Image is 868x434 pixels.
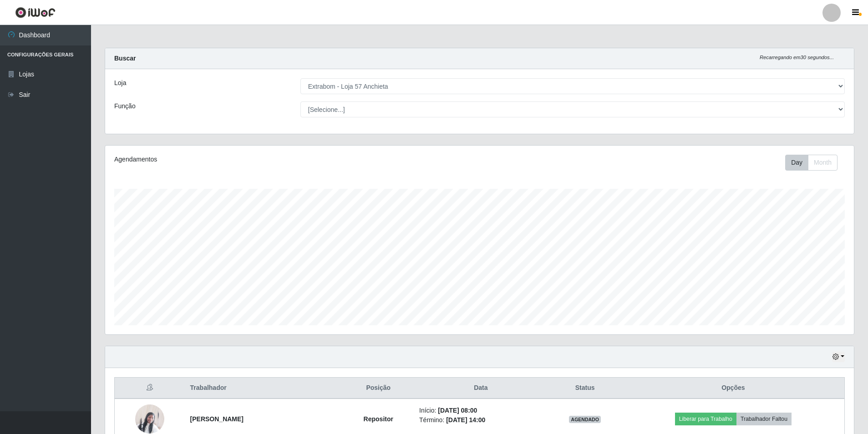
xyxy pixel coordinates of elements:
button: Trabalhador Faltou [736,413,792,425]
i: Recarregando em 30 segundos... [760,55,834,60]
button: Day [785,155,808,171]
label: Função [114,101,136,111]
img: CoreUI Logo [15,7,56,18]
label: Loja [114,78,126,88]
time: [DATE] 14:00 [446,416,485,424]
div: First group [785,155,838,171]
strong: Buscar [114,55,136,62]
li: Início: [419,406,543,415]
th: Status [548,378,622,399]
th: Trabalhador [185,378,343,399]
span: AGENDADO [569,416,601,423]
button: Liberar para Trabalho [675,413,736,425]
li: Término: [419,415,543,425]
div: Agendamentos [114,155,411,164]
img: 1751480704015.jpeg [135,404,164,434]
button: Month [808,155,838,171]
th: Posição [343,378,414,399]
time: [DATE] 08:00 [438,407,477,414]
strong: [PERSON_NAME] [190,415,244,423]
div: Toolbar with button groups [785,155,845,171]
th: Data [414,378,548,399]
strong: Repositor [364,415,393,423]
th: Opções [622,378,845,399]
